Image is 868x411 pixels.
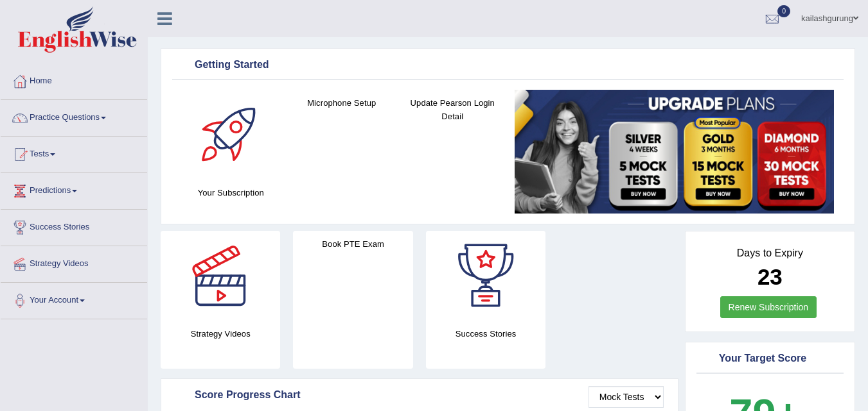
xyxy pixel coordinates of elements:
b: 23 [757,264,783,289]
img: small5.jpg [515,90,835,214]
a: Home [1,63,147,96]
h4: Days to Expiry [700,247,840,259]
h4: Microphone Setup [293,96,391,110]
a: Practice Questions [1,100,147,132]
a: Success Stories [1,210,147,242]
a: Tests [1,137,147,169]
span: 0 [777,5,790,17]
h4: Success Stories [426,327,545,340]
a: Your Account [1,283,147,315]
a: Strategy Videos [1,246,147,278]
h4: Strategy Videos [161,327,280,340]
h4: Book PTE Exam [293,237,412,251]
div: Your Target Score [700,349,840,369]
h4: Update Pearson Login Detail [403,96,502,123]
h4: Your Subscription [182,186,280,199]
div: Getting Started [175,56,840,75]
a: Predictions [1,173,147,205]
div: Score Progress Chart [175,386,664,405]
a: Renew Subscription [720,296,817,318]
